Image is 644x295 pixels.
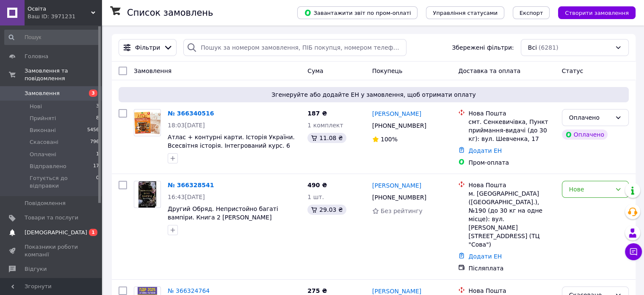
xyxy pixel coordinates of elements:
a: Створити замовлення [550,9,636,16]
span: Збережені фільтри: [452,43,514,52]
div: Пром-оплата [468,158,555,167]
span: Товари та послуги [25,214,78,222]
button: Експорт [513,6,550,19]
span: Прийняті [30,115,56,122]
a: Додати ЕН [468,253,502,260]
span: Завантажити звіт по пром-оплаті [304,9,411,17]
input: Пошук за номером замовлення, ПІБ покупця, номером телефону, Email, номером накладної [183,39,406,56]
span: 3 [89,90,97,97]
button: Створити замовлення [558,6,636,19]
div: [PHONE_NUMBER] [370,120,428,132]
span: 1 [96,151,99,158]
a: № 366324764 [168,287,210,294]
a: Другий Обряд. Непристойно багаті вампіри. Книга 2 [PERSON_NAME] [168,205,278,221]
div: [PHONE_NUMBER] [370,191,428,203]
span: 187 ₴ [307,110,327,117]
img: Фото товару [138,181,156,208]
span: Експорт [520,10,543,16]
a: № 366328541 [168,182,214,188]
img: Фото товару [134,111,160,135]
span: (6281) [539,44,558,51]
input: Пошук [4,30,100,45]
a: [PERSON_NAME] [372,110,421,118]
div: Ваш ID: 3971231 [28,13,102,20]
h1: Список замовлень [127,8,213,18]
div: Нова Пошта [468,287,555,295]
button: Управління статусами [426,6,504,19]
span: 5456 [87,126,99,134]
span: Оплачені [30,151,56,158]
span: Освіта [28,5,91,13]
span: Замовлення [134,67,171,74]
span: Скасовані [30,138,58,146]
span: Готується до відправки [30,174,96,190]
a: [PERSON_NAME] [372,181,421,190]
span: 1 шт. [307,194,324,200]
div: Нове [569,185,611,194]
span: Замовлення [25,90,60,97]
span: 0 [96,174,99,190]
span: Відправлено [30,163,66,170]
span: Відгуки [25,265,47,273]
span: Згенеруйте або додайте ЕН у замовлення, щоб отримати оплату [122,90,625,99]
span: 275 ₴ [307,287,327,294]
div: 29.03 ₴ [307,205,346,215]
span: 1 [89,229,97,236]
button: Завантажити звіт по пром-оплаті [297,6,417,19]
span: Статус [562,67,583,74]
div: Нова Пошта [468,109,555,118]
span: Виконані [30,126,56,134]
span: 490 ₴ [307,182,327,188]
a: Фото товару [134,109,161,136]
span: Повідомлення [25,199,66,207]
div: м. [GEOGRAPHIC_DATA] ([GEOGRAPHIC_DATA].), №190 (до 30 кг на одне місце): вул. [PERSON_NAME][STRE... [468,189,555,249]
span: Без рейтингу [381,208,423,214]
div: смт. Сенкевичівка, Пункт приймання-видачі (до 30 кг): вул. Шевченка, 17 [468,118,555,143]
div: Нова Пошта [468,181,555,189]
span: 3 [96,103,99,110]
div: 11.08 ₴ [307,133,346,143]
div: Оплачено [562,129,608,140]
span: [DEMOGRAPHIC_DATA] [25,229,87,236]
span: Cума [307,67,323,74]
span: 17 [93,163,99,170]
span: Нові [30,103,42,110]
span: Фільтри [135,43,160,52]
span: Доставка та оплата [458,67,520,74]
span: 18:03[DATE] [168,122,205,129]
a: Атлас + контурні карти. Історiя України. Всесвітня історія. Інтегрований курс. 6 клас. Картографія [168,134,295,157]
a: Фото товару [134,181,161,208]
span: Всі [528,43,537,52]
span: Створити замовлення [565,10,629,16]
div: Післяплата [468,264,555,273]
span: Управління статусами [433,10,498,16]
span: 8 [96,115,99,122]
div: Оплачено [569,113,611,122]
span: 1 комплект [307,122,343,129]
a: № 366340516 [168,110,214,117]
span: 796 [90,138,99,146]
span: Показники роботи компанії [25,243,78,258]
span: 16:43[DATE] [168,194,205,200]
button: Чат з покупцем [625,243,642,260]
span: Покупець [372,67,402,74]
span: Замовлення та повідомлення [25,67,102,82]
a: Додати ЕН [468,147,502,154]
span: 100% [381,136,398,143]
span: Головна [25,53,48,60]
